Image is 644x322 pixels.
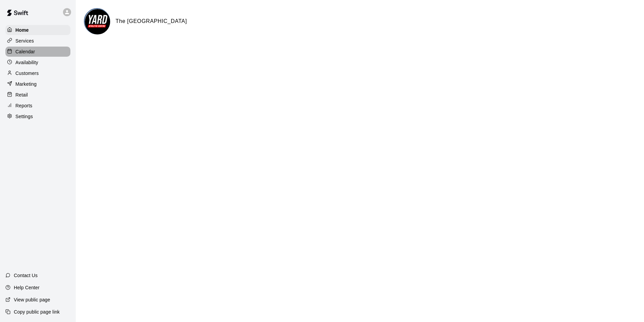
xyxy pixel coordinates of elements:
a: Settings [5,111,70,122]
p: Marketing [15,81,37,87]
p: Services [15,37,34,44]
p: Copy public page link [14,308,60,315]
a: Services [5,36,70,46]
p: Retail [15,91,28,98]
p: Customers [15,70,39,77]
p: View public page [14,296,50,303]
a: Reports [5,101,70,111]
h6: The [GEOGRAPHIC_DATA] [116,17,187,26]
a: Home [5,25,70,35]
a: Retail [5,90,70,100]
p: Contact Us [14,272,38,279]
p: Home [15,27,29,33]
p: Reports [15,102,32,109]
p: Calendar [15,48,35,55]
a: Customers [5,68,70,78]
a: Calendar [5,47,70,57]
a: Marketing [5,79,70,89]
a: Availability [5,57,70,68]
img: The Yard Athletic Centre logo [85,9,110,34]
p: Help Center [14,284,39,291]
p: Availability [15,59,38,66]
p: Settings [15,113,33,120]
